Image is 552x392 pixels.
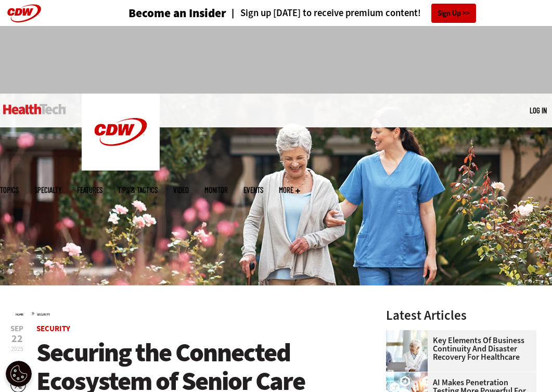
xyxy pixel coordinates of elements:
[10,334,23,344] span: 22
[87,36,466,83] iframe: advertisement
[6,361,32,387] button: Open Preferences
[82,94,160,171] img: Home
[16,309,359,317] div: »
[34,186,61,194] span: Specialty
[530,106,547,115] a: Log in
[386,330,428,372] img: incident response team discusses around a table
[386,372,433,381] a: Healthcare and hacking concept
[11,345,23,353] span: 2025
[386,309,536,322] h3: Latest Articles
[431,4,476,23] a: Sign Up
[226,8,421,18] a: Sign up [DATE] to receive premium content!
[16,312,23,317] a: Home
[204,186,228,194] a: MonITor
[243,186,263,194] a: Events
[6,361,32,387] div: Cookie Settings
[279,186,300,194] span: More
[36,323,70,334] a: Security
[10,325,23,333] span: Sep
[129,7,226,19] a: Become an Insider
[3,104,66,114] img: Home
[118,186,158,194] a: Tips & Tactics
[530,105,547,116] div: User menu
[77,186,102,194] a: Features
[173,186,189,194] a: Video
[37,312,50,317] a: Security
[386,336,530,361] a: Key Elements of Business Continuity and Disaster Recovery for Healthcare
[82,162,160,173] a: CDW
[386,330,433,338] a: incident response team discusses around a table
